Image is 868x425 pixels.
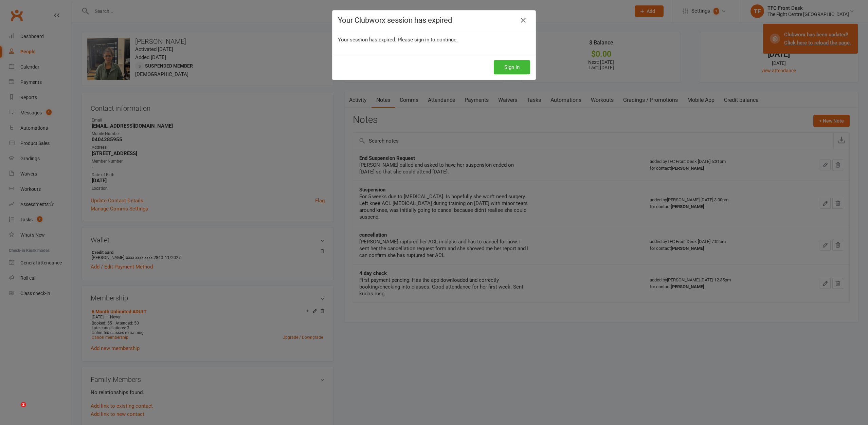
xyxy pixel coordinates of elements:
iframe: Intercom live chat [7,402,23,418]
a: Close [518,15,529,26]
h4: Your Clubworx session has expired [338,16,530,24]
span: 2 [21,402,26,407]
button: Sign In [494,60,530,74]
span: Your session has expired. Please sign in to continue. [338,37,458,43]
